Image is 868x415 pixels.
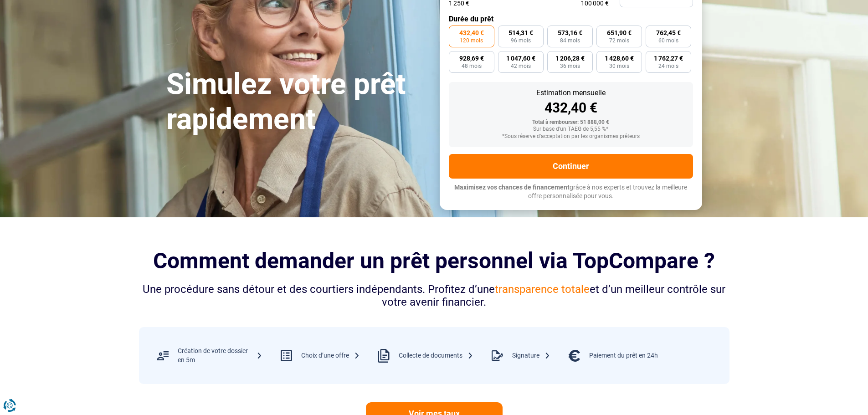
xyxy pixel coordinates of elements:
span: 762,45 € [656,30,681,36]
div: 432,40 € [456,101,686,115]
span: Maximisez vos chances de financement [454,184,570,191]
label: Durée du prêt [449,15,693,23]
div: *Sous réserve d'acceptation par les organismes prêteurs [456,133,686,140]
span: 1 762,27 € [654,55,683,61]
span: 36 mois [560,63,580,69]
span: 432,40 € [459,30,484,36]
div: Une procédure sans détour et des courtiers indépendants. Profitez d’une et d’un meilleur contrôle... [139,283,729,309]
span: 1 428,60 € [605,55,634,61]
div: Création de votre dossier en 5m [178,347,262,364]
button: Continuer [449,154,693,179]
span: 42 mois [511,63,531,69]
span: 24 mois [658,63,678,69]
div: Collecte de documents [399,351,473,360]
span: 48 mois [462,63,482,69]
div: Signature [512,351,550,360]
h1: Simulez votre prêt rapidement [166,67,429,137]
span: 72 mois [609,38,629,43]
span: 928,69 € [459,55,484,61]
span: 1 206,28 € [555,55,585,61]
span: 573,16 € [558,30,582,36]
div: Estimation mensuelle [456,89,686,97]
div: Choix d’une offre [301,351,360,360]
p: grâce à nos experts et trouvez la meilleure offre personnalisée pour vous. [449,183,693,201]
span: 60 mois [658,38,678,43]
span: 120 mois [460,38,483,43]
h2: Comment demander un prêt personnel via TopCompare ? [139,248,729,273]
span: 84 mois [560,38,580,43]
span: 651,90 € [607,30,632,36]
div: Total à rembourser: 51 888,00 € [456,119,686,126]
span: 514,31 € [508,30,533,36]
span: transparence totale [495,283,590,296]
span: 96 mois [511,38,531,43]
div: Sur base d'un TAEG de 5,55 %* [456,126,686,133]
div: Paiement du prêt en 24h [589,351,658,360]
span: 1 047,60 € [506,55,535,61]
span: 30 mois [609,63,629,69]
